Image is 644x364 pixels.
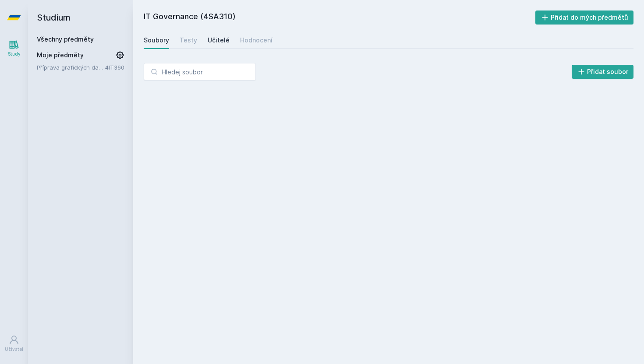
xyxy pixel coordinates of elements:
a: Učitelé [208,31,230,49]
a: Testy [180,31,197,49]
a: Soubory [144,31,169,49]
input: Hledej soubor [144,63,256,80]
button: Přidat do mých předmětů [535,10,634,24]
a: Uživatel [2,330,26,357]
div: Uživatel [5,346,23,353]
span: Moje předměty [37,51,84,59]
div: Study [8,51,21,57]
div: Učitelé [208,36,230,45]
a: Study [2,35,26,62]
a: Příprava grafických dat pro aplikace IS [37,63,105,72]
a: Všechny předměty [37,35,94,43]
div: Soubory [144,36,169,45]
a: 4IT360 [105,64,124,71]
a: Hodnocení [240,31,272,49]
div: Hodnocení [240,36,272,45]
h2: IT Governance (4SA310) [144,10,535,24]
button: Přidat soubor [572,65,634,79]
div: Testy [180,36,197,45]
